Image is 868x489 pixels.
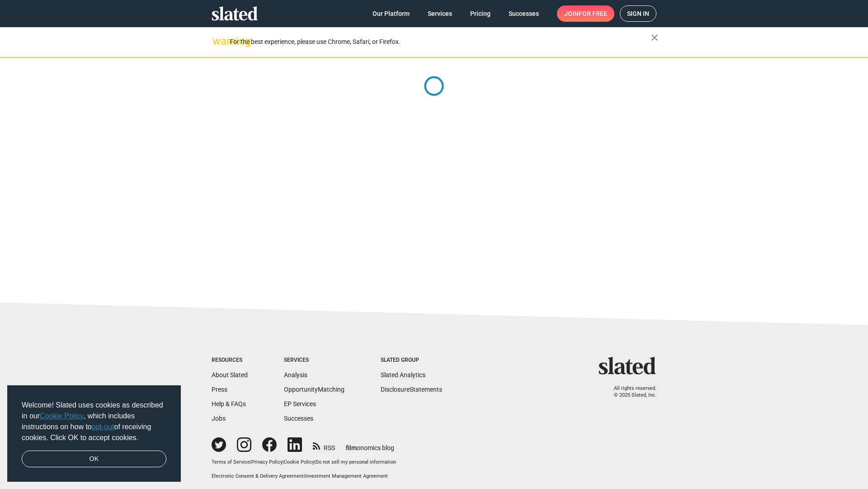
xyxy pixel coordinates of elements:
[284,386,344,393] a: OpportunityMatching
[627,6,649,21] span: Sign in
[314,459,316,465] span: |
[212,473,304,479] a: Electronic Consent & Delivery Agreement
[22,451,166,468] a: dismiss cookie message
[509,5,539,22] span: Successes
[212,415,226,422] a: Jobs
[283,459,284,465] span: |
[212,357,248,364] div: Resources
[604,385,656,398] p: All rights reserved. © 2025 Slated, Inc.
[381,386,442,393] a: DisclosureStatements
[92,423,114,431] a: opt-out
[420,5,459,22] a: Services
[212,459,250,465] a: Terms of Service
[316,459,396,466] button: Do not sell my personal information
[284,459,314,465] a: Cookie Policy
[212,386,227,393] a: Press
[557,5,614,22] a: Joinfor free
[7,385,181,482] div: cookieconsent
[304,473,305,479] span: |
[501,5,546,22] a: Successes
[284,415,313,422] a: Successes
[40,412,84,420] a: Cookie Policy
[212,371,248,379] a: About Slated
[564,5,607,22] span: Join
[284,400,316,407] a: EP Services
[284,357,344,364] div: Services
[381,371,425,379] a: Slated Analytics
[428,5,452,22] span: Services
[313,438,335,452] a: RSS
[579,5,607,22] span: for free
[284,371,307,379] a: Analysis
[305,473,388,479] a: Investment Management Agreement
[22,400,166,443] span: Welcome! Slated uses cookies as described in our , which includes instructions on how to of recei...
[251,459,283,465] a: Privacy Policy
[212,36,223,47] mat-icon: warning
[470,5,491,22] span: Pricing
[346,444,357,451] span: film
[250,459,251,465] span: |
[649,32,660,43] mat-icon: close
[230,36,651,48] div: For the best experience, please use Chrome, Safari, or Firefox.
[346,436,394,452] a: filmonomics blog
[620,5,656,22] a: Sign in
[373,5,410,22] span: Our Platform
[463,5,498,22] a: Pricing
[365,5,417,22] a: Our Platform
[381,357,442,364] div: Slated Group
[212,400,246,407] a: Help & FAQs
